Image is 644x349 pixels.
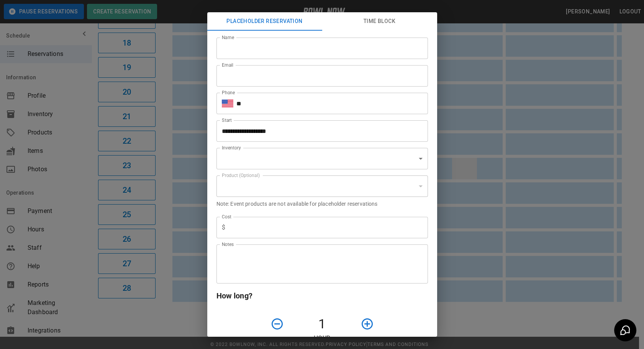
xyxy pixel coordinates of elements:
[287,316,357,332] h4: 1
[216,200,428,208] p: Note: Event products are not available for placeholder reservations
[222,89,235,96] label: Phone
[322,12,437,31] button: Time Block
[216,175,428,197] div: ​
[222,98,233,109] button: Select country
[216,148,428,169] div: ​
[222,223,225,232] p: $
[216,334,428,343] p: Hour
[222,117,232,123] label: Start
[216,290,428,302] h6: How long?
[207,12,322,31] button: Placeholder Reservation
[216,120,423,142] input: Choose date, selected date is Sep 21, 2025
